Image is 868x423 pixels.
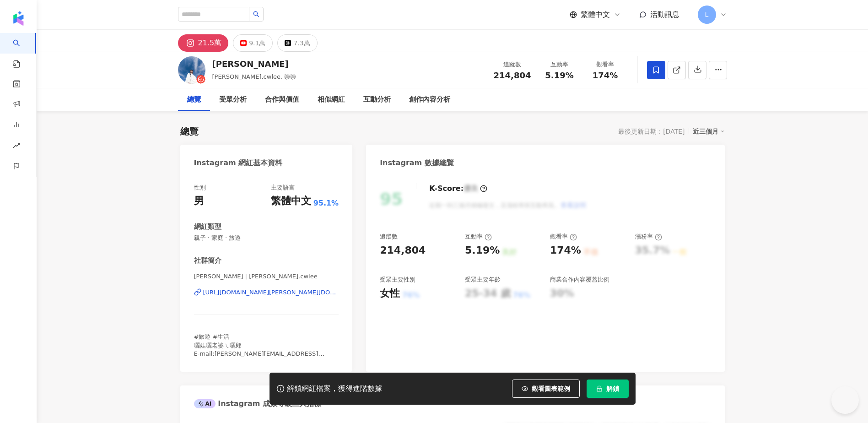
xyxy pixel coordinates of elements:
[512,380,580,398] button: 觀看圖表範例
[194,333,325,365] span: #旅遊 #生活 曬娃曬老婆ㄟ曬郎 E-mail:[PERSON_NAME][EMAIL_ADDRESS][DOMAIN_NAME]
[465,233,492,241] div: 互動率
[271,184,295,192] div: 主要語言
[587,380,629,398] button: 解鎖
[194,288,339,297] a: [URL][DOMAIN_NAME][PERSON_NAME][DOMAIN_NAME]
[194,234,339,242] span: 親子 · 家庭 · 旅遊
[194,194,204,208] div: 男
[380,158,454,168] div: Instagram 數據總覽
[198,37,222,49] div: 21.5萬
[494,70,531,80] span: 214,804
[253,11,259,17] span: search
[380,244,426,258] div: 214,804
[11,11,26,26] img: logo icon
[293,37,310,49] div: 7.3萬
[265,94,299,105] div: 合作與價值
[380,276,415,284] div: 受眾主要性別
[550,244,581,258] div: 174%
[271,194,311,208] div: 繁體中文
[380,287,400,301] div: 女性
[194,272,339,281] span: [PERSON_NAME] | [PERSON_NAME].cwlee
[178,56,205,84] img: KOL Avatar
[212,73,297,80] span: [PERSON_NAME].cwlee, 崇崇
[465,244,500,258] div: 5.19%
[249,37,265,49] div: 9.1萬
[287,384,382,394] div: 解鎖網紅檔案，獲得進階數據
[194,158,283,168] div: Instagram 網紅基本資料
[596,385,603,392] span: lock
[194,256,221,266] div: 社群簡介
[318,94,345,105] div: 相似網紅
[550,233,577,241] div: 觀看率
[581,10,610,20] span: 繁體中文
[212,58,297,70] div: [PERSON_NAME]
[313,198,339,208] span: 95.1%
[588,60,623,69] div: 觀看率
[429,184,487,194] div: K-Score :
[363,94,391,105] div: 互動分析
[650,10,679,19] span: 活動訊息
[13,136,20,157] span: rise
[180,125,199,138] div: 總覽
[545,71,573,80] span: 5.19%
[380,233,398,241] div: 追蹤數
[532,385,570,392] span: 觀看圖表範例
[203,288,339,297] div: [URL][DOMAIN_NAME][PERSON_NAME][DOMAIN_NAME]
[542,60,577,69] div: 互動率
[409,94,450,105] div: 創作內容分析
[178,34,229,52] button: 21.5萬
[219,94,247,105] div: 受眾分析
[194,222,221,232] div: 網紅類型
[693,125,725,137] div: 近三個月
[550,276,609,284] div: 商業合作內容覆蓋比例
[635,233,662,241] div: 漲粉率
[194,184,206,192] div: 性別
[593,71,618,80] span: 174%
[606,385,619,392] span: 解鎖
[465,276,501,284] div: 受眾主要年齡
[618,128,685,135] div: 最後更新日期：[DATE]
[233,34,273,52] button: 9.1萬
[494,60,531,69] div: 追蹤數
[187,94,201,105] div: 總覽
[277,34,317,52] button: 7.3萬
[13,33,31,69] a: search
[705,10,709,20] span: L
